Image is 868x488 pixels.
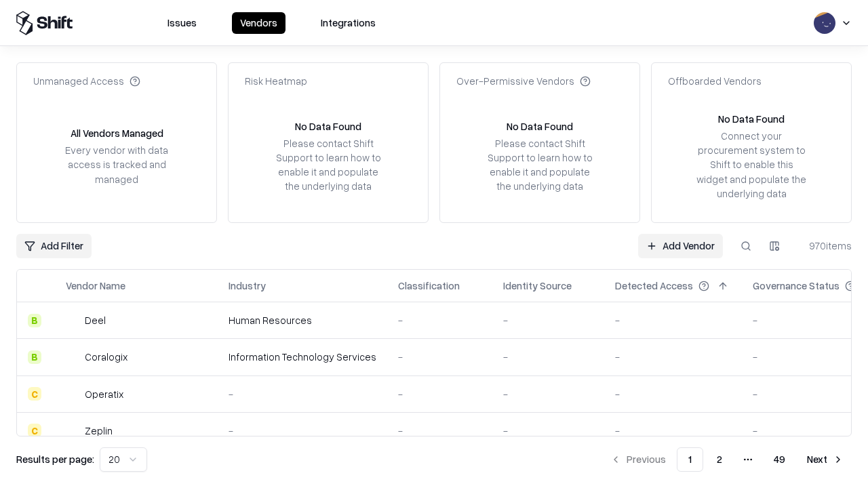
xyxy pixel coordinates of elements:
[232,12,285,34] button: Vendors
[229,279,266,293] div: Industry
[398,424,481,438] div: -
[245,74,307,88] div: Risk Heatmap
[85,350,127,364] div: Coralogix
[718,112,785,126] div: No Data Found
[16,452,94,466] p: Results per page:
[602,447,852,472] nav: pagination
[398,350,481,364] div: -
[677,447,703,472] button: 1
[66,279,125,293] div: Vendor Name
[229,387,376,401] div: -
[229,313,376,327] div: Human Resources
[695,129,808,201] div: Connect your procurement system to Shift to enable this widget and populate the underlying data
[706,447,733,472] button: 2
[71,126,163,140] div: All Vendors Managed
[85,387,123,401] div: Operatix
[763,447,796,472] button: 49
[295,119,361,134] div: No Data Found
[615,424,731,438] div: -
[507,119,573,134] div: No Data Found
[85,424,113,438] div: Zeplin
[797,239,852,253] div: 970 items
[33,74,140,88] div: Unmanaged Access
[159,12,205,34] button: Issues
[668,74,762,88] div: Offboarded Vendors
[60,143,173,186] div: Every vendor with data access is tracked and managed
[398,387,481,401] div: -
[272,136,384,194] div: Please contact Shift Support to learn how to enable it and populate the underlying data
[615,279,693,293] div: Detected Access
[503,387,593,401] div: -
[799,447,852,472] button: Next
[28,350,41,364] div: B
[484,136,596,194] div: Please contact Shift Support to learn how to enable it and populate the underlying data
[503,279,572,293] div: Identity Source
[456,74,591,88] div: Over-Permissive Vendors
[615,313,731,327] div: -
[66,314,79,327] img: Deel
[28,424,41,437] div: C
[66,424,79,437] img: Zeplin
[753,279,840,293] div: Governance Status
[638,234,723,258] a: Add Vendor
[398,279,460,293] div: Classification
[398,313,481,327] div: -
[615,350,731,364] div: -
[503,424,593,438] div: -
[85,313,106,327] div: Deel
[28,387,41,401] div: C
[503,350,593,364] div: -
[66,350,79,364] img: Coralogix
[503,313,593,327] div: -
[229,424,376,438] div: -
[66,387,79,401] img: Operatix
[28,314,41,327] div: B
[16,234,92,258] button: Add Filter
[615,387,731,401] div: -
[313,12,384,34] button: Integrations
[229,350,376,364] div: Information Technology Services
